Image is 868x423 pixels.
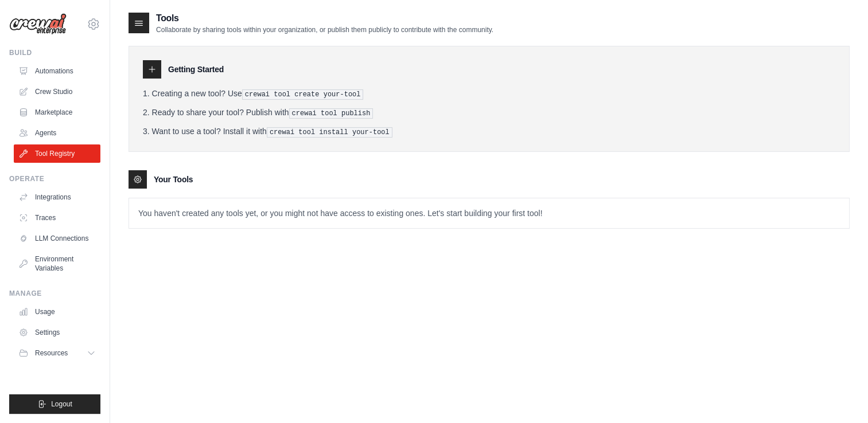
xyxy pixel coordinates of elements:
a: Crew Studio [14,83,100,101]
a: Agents [14,124,100,142]
li: Creating a new tool? Use [143,88,835,100]
span: Resources [35,348,68,358]
button: Resources [14,344,100,362]
pre: crewai tool create your-tool [242,89,364,100]
a: Traces [14,209,100,227]
a: Marketplace [14,103,100,122]
a: Usage [14,303,100,321]
pre: crewai tool publish [289,108,373,119]
h3: Getting Started [168,64,224,75]
li: Want to use a tool? Install it with [143,126,835,138]
a: LLM Connections [14,229,100,248]
a: Settings [14,323,100,342]
div: Build [9,48,100,57]
p: You haven't created any tools yet, or you might not have access to existing ones. Let's start bui... [129,198,849,228]
p: Collaborate by sharing tools within your organization, or publish them publicly to contribute wit... [156,25,493,34]
a: Environment Variables [14,250,100,277]
img: Logo [9,13,67,35]
pre: crewai tool install your-tool [267,127,392,138]
a: Integrations [14,188,100,206]
span: Logout [51,399,72,409]
li: Ready to share your tool? Publish with [143,107,835,119]
div: Operate [9,174,100,183]
button: Logout [9,394,100,414]
a: Automations [14,62,100,80]
a: Tool Registry [14,144,100,163]
h2: Tools [156,11,493,25]
div: Manage [9,289,100,298]
h3: Your Tools [154,174,193,185]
